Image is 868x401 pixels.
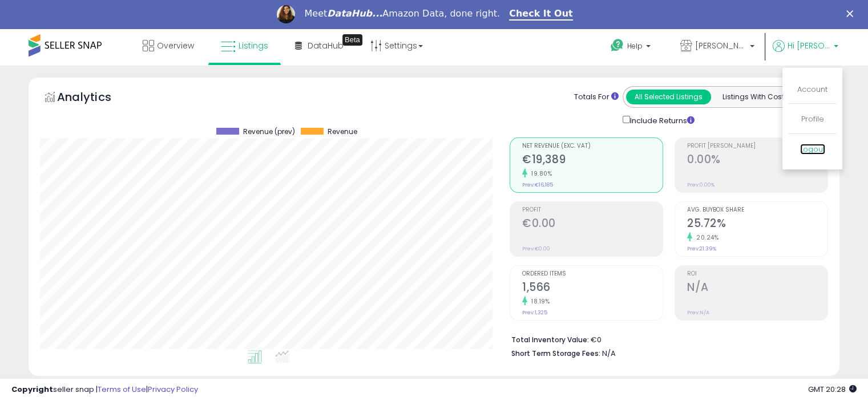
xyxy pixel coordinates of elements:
[801,114,824,124] a: Profile
[627,41,643,51] span: Help
[614,114,708,127] div: Include Returns
[601,30,662,65] a: Help
[239,40,268,51] span: Listings
[687,153,827,168] h2: 0.00%
[11,384,53,395] strong: Copyright
[277,5,295,23] img: Profile image for Georgie
[846,10,858,17] div: Close
[522,181,553,188] small: Prev: €16,185
[687,207,827,213] span: Avg. Buybox Share
[522,143,663,149] span: Net Revenue (Exc. VAT)
[610,38,624,52] i: Get Help
[687,309,709,316] small: Prev: N/A
[527,169,552,178] small: 19.80%
[522,271,663,277] span: Ordered Items
[243,128,295,136] span: Revenue (prev)
[692,233,718,242] small: 20.24%
[527,297,550,306] small: 18.19%
[304,8,500,19] div: Meet Amazon Data, done right.
[773,40,838,66] a: Hi [PERSON_NAME]
[797,84,827,95] a: Account
[687,143,827,149] span: Profit [PERSON_NAME]
[522,207,663,213] span: Profit
[695,40,746,51] span: [PERSON_NAME]
[626,90,711,104] button: All Selected Listings
[511,349,600,358] b: Short Term Storage Fees:
[327,8,382,19] i: DataHub...
[522,309,547,316] small: Prev: 1,325
[328,128,357,136] span: Revenue
[687,217,827,232] h2: 25.72%
[522,245,550,252] small: Prev: €0.00
[687,181,714,188] small: Prev: 0.00%
[509,8,573,21] a: Check It Out
[98,384,146,395] a: Terms of Use
[808,384,857,395] span: 2025-10-14 20:28 GMT
[800,144,825,155] a: Logout
[522,217,663,232] h2: €0.00
[687,271,827,277] span: ROI
[574,92,619,103] div: Totals For
[11,384,198,395] div: seller snap | |
[148,384,198,395] a: Privacy Policy
[602,348,616,359] span: N/A
[672,29,763,66] a: [PERSON_NAME]
[212,29,277,63] a: Listings
[134,29,203,63] a: Overview
[342,34,362,46] div: Tooltip anchor
[362,29,431,63] a: Settings
[57,89,134,108] h5: Analytics
[687,281,827,296] h2: N/A
[511,332,819,346] li: €0
[522,153,663,168] h2: €19,389
[511,335,589,345] b: Total Inventory Value:
[522,281,663,296] h2: 1,566
[308,40,344,51] span: DataHub
[157,40,194,51] span: Overview
[788,40,830,51] span: Hi [PERSON_NAME]
[286,29,352,63] a: DataHub
[687,245,716,252] small: Prev: 21.39%
[710,90,796,104] button: Listings With Cost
